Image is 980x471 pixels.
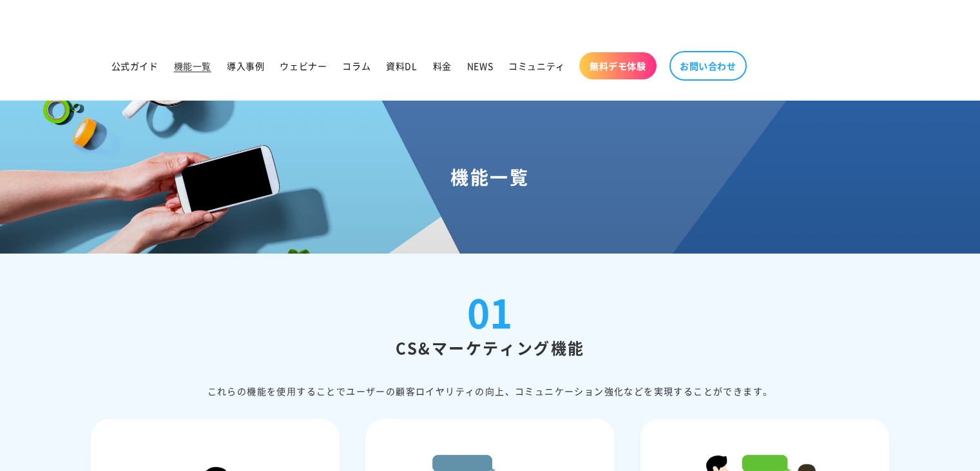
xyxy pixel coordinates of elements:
[227,60,264,72] span: 導入事例
[501,52,573,79] a: コミュニティ
[680,60,736,72] span: お問い合わせ
[378,52,425,79] a: 資料DL
[174,60,211,72] span: 機能一覧
[590,60,646,72] span: 無料デモ体験
[15,165,965,188] h1: 機能一覧
[219,52,272,79] a: 導入事例
[508,60,565,72] span: コミュニティ
[280,60,327,72] span: ウェビナー
[334,52,378,79] a: コラム
[459,52,501,79] a: NEWS
[433,60,452,72] span: 料金
[166,52,219,79] a: 機能一覧
[342,60,370,72] span: コラム
[386,60,417,72] span: 資料DL
[669,51,747,81] a: お問い合わせ
[91,383,890,399] div: これらの機能を使⽤することでユーザーの顧客ロイヤリティの向上、コミュニケーション強化などを実現することができます。
[104,52,166,79] a: 公式ガイド
[579,52,657,79] a: 無料デモ体験
[111,60,159,72] span: 公式ガイド
[467,292,513,331] div: 01
[467,60,493,72] span: NEWS
[425,52,459,79] a: 料金
[272,52,334,79] a: ウェビナー
[91,337,890,357] h2: CS&マーケティング機能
